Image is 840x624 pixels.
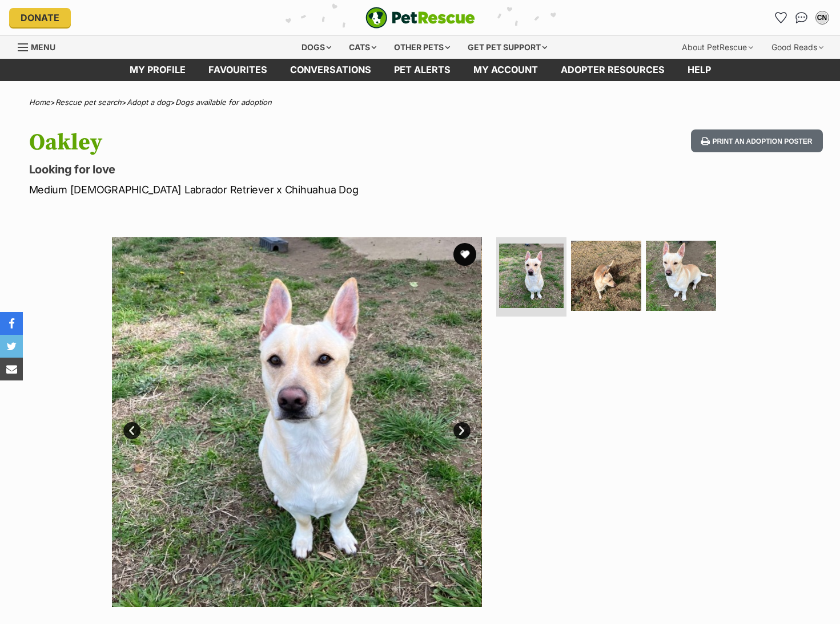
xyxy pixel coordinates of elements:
div: Dogs [294,36,339,59]
img: Photo of Oakley [571,241,641,311]
img: Photo of Oakley [646,241,716,311]
ul: Account quick links [772,9,831,27]
a: Adopt a dog [127,98,170,107]
a: Adopter resources [549,59,676,81]
a: Favourites [772,9,790,27]
img: Photo of Oakley [112,237,482,607]
a: Rescue pet search [55,98,122,107]
div: Cats [341,36,384,59]
a: Conversations [793,9,811,27]
a: Home [29,98,50,107]
img: Photo of Oakley [499,244,564,308]
a: Prev [123,422,140,439]
a: My account [462,59,549,81]
a: Pet alerts [383,59,462,81]
span: Menu [31,42,55,52]
a: Donate [9,8,71,27]
a: My profile [118,59,197,81]
img: logo-e224e6f780fb5917bec1dbf3a21bbac754714ae5b6737aabdf751b685950b380.svg [365,7,475,29]
a: conversations [279,59,383,81]
div: Good Reads [763,36,831,59]
p: Looking for love [29,161,512,177]
button: favourite [453,243,476,266]
div: Get pet support [460,36,555,59]
div: About PetRescue [674,36,761,59]
a: Help [676,59,722,81]
a: Next [453,422,471,439]
a: Dogs available for adoption [175,98,272,107]
img: chat-41dd97257d64d25036548639549fe6c8038ab92f7586957e7f3b1b290dea8141.svg [795,12,807,23]
button: Print an adoption poster [691,129,822,153]
div: CN [817,12,828,23]
a: Favourites [197,59,279,81]
p: Medium [DEMOGRAPHIC_DATA] Labrador Retriever x Chihuahua Dog [29,182,512,197]
h1: Oakley [29,129,512,156]
button: My account [813,9,831,27]
a: Menu [18,36,63,56]
div: > > > [1,98,840,107]
a: PetRescue [365,7,475,29]
div: Other pets [386,36,458,59]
